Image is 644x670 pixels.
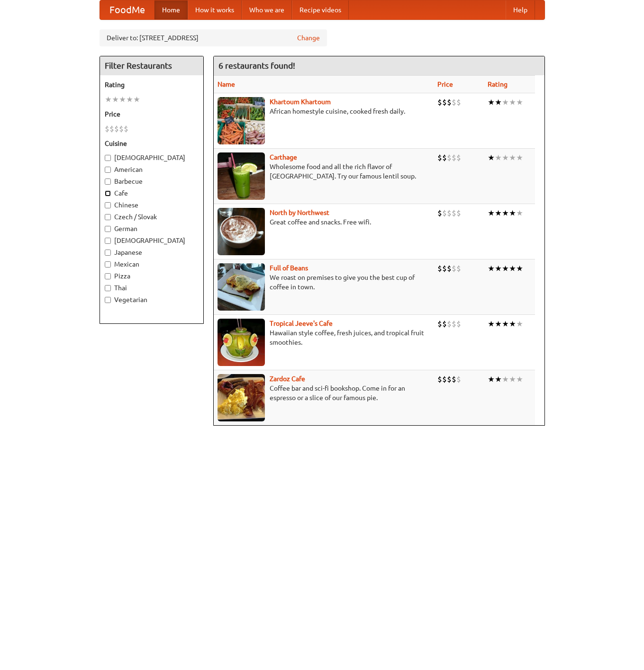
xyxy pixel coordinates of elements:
[218,273,430,292] p: We roast on premises to give you the best cup of coffee in town.
[105,155,111,161] input: [DEMOGRAPHIC_DATA]
[488,263,495,274] li: ★
[456,97,461,107] li: $
[218,217,430,227] p: Great coffee and snacks. Free wifi.
[456,374,461,384] li: $
[488,208,495,218] li: ★
[105,248,199,257] label: Japanese
[452,97,456,107] li: $
[495,152,502,163] li: ★
[442,152,447,163] li: $
[502,97,509,107] li: ★
[105,273,111,279] input: Pizza
[188,0,242,19] a: How it works
[218,61,295,70] ng-pluralize: 6 restaurants found!
[270,375,305,383] a: Zardoz Cafe
[218,384,430,402] p: Coffee bar and sci-fi bookshop. Come in for an espresso or a slice of our famous pie.
[105,80,199,89] h5: Rating
[452,374,456,384] li: $
[447,97,452,107] li: $
[488,97,495,107] li: ★
[437,374,442,384] li: $
[114,124,119,134] li: $
[105,238,111,244] input: [DEMOGRAPHIC_DATA]
[242,0,292,19] a: Who we are
[456,208,461,218] li: $
[495,97,502,107] li: ★
[452,152,456,163] li: $
[105,285,111,291] input: Thai
[105,190,111,197] input: Cafe
[437,263,442,274] li: $
[105,212,199,222] label: Czech / Slovak
[442,263,447,274] li: $
[488,152,495,163] li: ★
[516,374,523,384] li: ★
[218,374,265,421] img: zardoz.jpg
[447,374,452,384] li: $
[105,236,199,245] label: [DEMOGRAPHIC_DATA]
[292,0,349,19] a: Recipe videos
[437,80,453,88] a: Price
[105,283,199,293] label: Thai
[105,188,199,198] label: Cafe
[516,263,523,274] li: ★
[442,208,447,218] li: $
[442,319,447,329] li: $
[447,263,452,274] li: $
[270,98,331,106] a: Khartoum Khartoum
[437,152,442,163] li: $
[509,97,516,107] li: ★
[105,200,199,210] label: Chinese
[442,374,447,384] li: $
[495,208,502,218] li: ★
[105,261,111,268] input: Mexican
[105,297,111,303] input: Vegetarian
[502,152,509,163] li: ★
[218,107,430,116] p: African homestyle cuisine, cooked fresh daily.
[447,208,452,218] li: $
[218,80,235,88] a: Name
[100,0,154,19] a: FoodMe
[105,165,199,174] label: American
[502,374,509,384] li: ★
[105,179,111,185] input: Barbecue
[105,224,199,233] label: German
[124,124,128,134] li: $
[119,124,124,134] li: $
[270,209,329,216] a: North by Northwest
[105,250,111,256] input: Japanese
[509,152,516,163] li: ★
[516,319,523,329] li: ★
[105,214,111,220] input: Czech / Slovak
[447,152,452,163] li: $
[502,319,509,329] li: ★
[509,263,516,274] li: ★
[105,259,199,269] label: Mexican
[100,56,203,75] h4: Filter Restaurants
[509,208,516,218] li: ★
[218,162,430,181] p: Wholesome food and all the rich flavor of [GEOGRAPHIC_DATA]. Try our famous lentil soup.
[270,320,333,327] a: Tropical Jeeve's Cafe
[516,97,523,107] li: ★
[105,124,109,134] li: $
[509,319,516,329] li: ★
[105,167,111,173] input: American
[270,264,308,272] a: Full of Beans
[516,152,523,163] li: ★
[509,374,516,384] li: ★
[105,226,111,232] input: German
[218,208,265,255] img: north.jpg
[105,94,112,105] li: ★
[437,319,442,329] li: $
[456,319,461,329] li: $
[270,153,297,161] b: Carthage
[447,319,452,329] li: $
[218,328,430,347] p: Hawaiian style coffee, fresh juices, and tropical fruit smoothies.
[495,374,502,384] li: ★
[105,271,199,281] label: Pizza
[502,208,509,218] li: ★
[119,94,126,105] li: ★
